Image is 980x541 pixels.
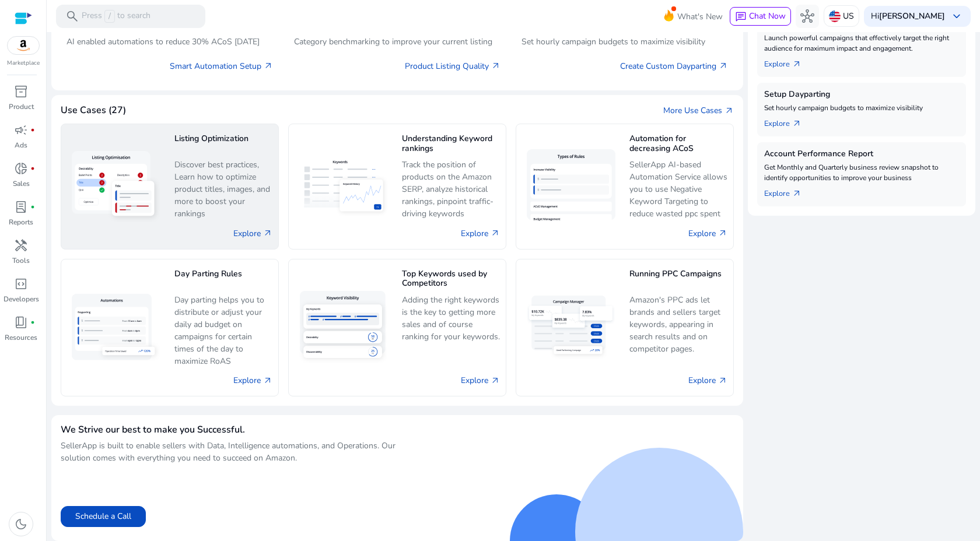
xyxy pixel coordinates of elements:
[67,289,165,365] img: Day Parting Rules
[294,36,501,48] p: Category benchmarking to improve your current listing
[66,36,273,48] p: AI enabled automations to reduce 30% ACoS [DATE]
[491,61,501,71] span: arrow_outward
[792,189,801,198] span: arrow_outward
[663,104,734,117] a: More Use Casesarrow_outward
[61,105,126,116] h4: Use Cases (27)
[730,7,791,26] button: chatChat Now
[7,59,40,68] p: Marketplace
[629,159,727,220] p: SellerApp AI-based Automation Service allows you to use Negative Keyword Targeting to reduce wast...
[3,294,39,304] p: Developers
[792,59,801,69] span: arrow_outward
[61,506,146,527] button: Schedule a Call
[8,37,39,54] img: amazon.svg
[522,145,620,229] img: Automation for decreasing ACoS
[170,60,273,72] a: Smart Automation Setup
[764,149,959,159] h5: Account Performance Report
[735,11,747,23] span: chat
[688,227,727,240] a: Explore
[629,269,727,290] h5: Running PPC Campaigns
[67,146,165,227] img: Listing Optimization
[233,374,272,387] a: Explore
[14,200,28,214] span: lab_profile
[30,166,35,171] span: fiber_manual_record
[521,36,728,48] p: Set hourly campaign budgets to maximize visibility
[174,269,272,290] h5: Day Parting Rules
[61,424,397,435] h4: We Strive our best to make you Successful.
[764,113,811,129] a: Explorearrow_outward
[30,320,35,325] span: fiber_manual_record
[522,291,620,364] img: Running PPC Campaigns
[65,9,79,23] span: search
[30,205,35,209] span: fiber_manual_record
[174,134,272,154] h5: Listing Optimization
[764,162,959,183] p: Get Monthly and Quarterly business review snapshot to identify opportunities to improve your busi...
[724,106,734,115] span: arrow_outward
[14,517,28,531] span: dark_mode
[14,277,28,291] span: code_blocks
[749,10,786,22] span: Chat Now
[491,229,500,238] span: arrow_outward
[764,90,959,100] h5: Setup Dayparting
[13,178,30,189] p: Sales
[12,255,30,266] p: Tools
[629,134,727,154] h5: Automation for decreasing ACoS
[491,376,500,385] span: arrow_outward
[5,332,37,343] p: Resources
[402,294,500,343] p: Adding the right keywords is the key to getting more sales and of course ranking for your keywords.
[402,269,500,290] h5: Top Keywords used by Competitors
[461,227,500,240] a: Explore
[718,229,727,238] span: arrow_outward
[174,159,272,220] p: Discover best practices, Learn how to optimize product titles, images, and more to boost your ran...
[843,6,854,26] p: US
[950,9,964,23] span: keyboard_arrow_down
[764,54,811,70] a: Explorearrow_outward
[264,61,273,71] span: arrow_outward
[14,315,28,329] span: book_4
[9,101,34,112] p: Product
[82,10,150,23] p: Press to search
[871,12,945,20] p: Hi
[879,10,945,22] b: [PERSON_NAME]
[9,217,33,227] p: Reports
[14,238,28,252] span: handyman
[796,5,819,28] button: hub
[764,183,811,199] a: Explorearrow_outward
[295,152,393,220] img: Understanding Keyword rankings
[61,440,397,464] p: SellerApp is built to enable sellers with Data, Intelligence automations, and Operations. Our sol...
[829,10,841,22] img: us.svg
[233,227,272,240] a: Explore
[800,9,814,23] span: hub
[764,33,959,54] p: Launch powerful campaigns that effectively target the right audience for maximum impact and engag...
[405,60,501,72] a: Product Listing Quality
[15,140,27,150] p: Ads
[764,103,959,113] p: Set hourly campaign budgets to maximize visibility
[263,376,272,385] span: arrow_outward
[14,161,28,175] span: donut_small
[104,10,115,23] span: /
[629,294,727,355] p: Amazon's PPC ads let brands and sellers target keywords, appearing in search results and on compe...
[30,128,35,132] span: fiber_manual_record
[719,61,728,71] span: arrow_outward
[688,374,727,387] a: Explore
[14,123,28,137] span: campaign
[295,286,393,368] img: Top Keywords used by Competitors
[718,376,727,385] span: arrow_outward
[402,134,500,154] h5: Understanding Keyword rankings
[263,229,272,238] span: arrow_outward
[461,374,500,387] a: Explore
[174,294,272,367] p: Day parting helps you to distribute or adjust your daily ad budget on campaigns for certain times...
[14,85,28,99] span: inventory_2
[677,6,723,27] span: What's New
[792,119,801,128] span: arrow_outward
[402,159,500,220] p: Track the position of products on the Amazon SERP, analyze historical rankings, pinpoint traffic-...
[620,60,728,72] a: Create Custom Dayparting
